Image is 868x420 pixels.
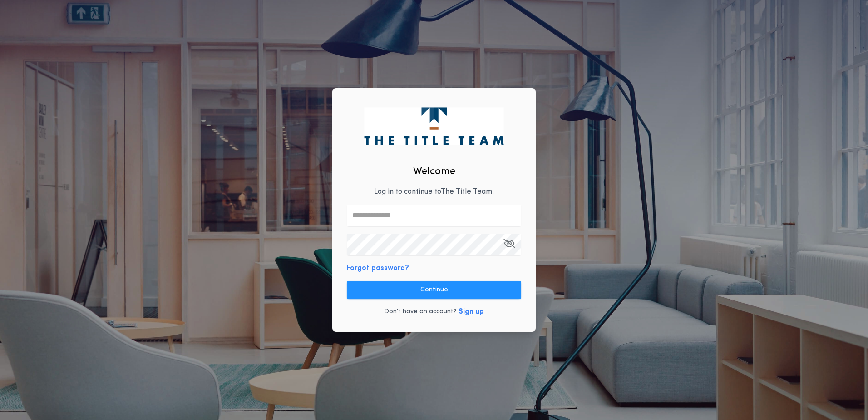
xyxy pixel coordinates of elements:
[364,107,503,145] img: logo
[347,263,409,274] button: Forgot password?
[413,164,455,179] h2: Welcome
[459,306,484,317] button: Sign up
[374,186,494,197] p: Log in to continue to The Title Team .
[384,307,457,316] p: Don't have an account?
[347,281,521,299] button: Continue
